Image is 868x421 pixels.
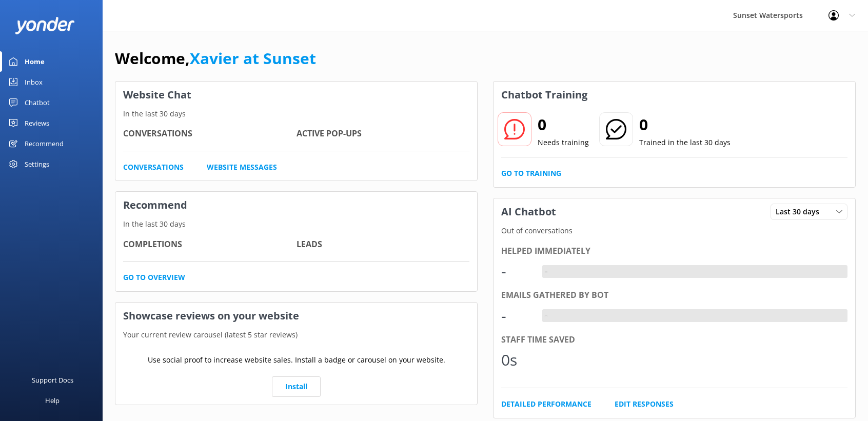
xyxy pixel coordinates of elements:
[115,108,477,119] p: In the last 30 days
[115,82,477,108] h3: Website Chat
[148,354,445,366] p: Use social proof to increase website sales. Install a badge or carousel on your website.
[207,162,277,173] a: Website Messages
[25,51,45,72] div: Home
[25,92,50,113] div: Chatbot
[639,112,731,137] h2: 0
[15,17,74,34] img: yonder-white-logo.png
[25,113,49,133] div: Reviews
[25,154,49,174] div: Settings
[123,238,297,251] h4: Completions
[115,303,477,329] h3: Showcase reviews on your website
[501,398,591,410] a: Detailed Performance
[190,48,316,69] a: Xavier at Sunset
[538,137,589,148] p: Needs training
[115,46,316,71] h1: Welcome,
[32,370,73,390] div: Support Docs
[45,390,60,411] div: Help
[501,304,532,328] div: -
[297,238,470,251] h4: Leads
[123,162,184,173] a: Conversations
[501,245,847,258] div: Helped immediately
[297,127,470,141] h4: Active Pop-ups
[501,168,561,179] a: Go to Training
[123,127,297,141] h4: Conversations
[501,289,847,302] div: Emails gathered by bot
[272,376,321,397] a: Install
[115,329,477,340] p: Your current review carousel (latest 5 star reviews)
[501,259,532,284] div: -
[494,198,564,225] h3: AI Chatbot
[25,133,64,154] div: Recommend
[115,192,477,218] h3: Recommend
[501,333,847,347] div: Staff time saved
[115,218,477,230] p: In the last 30 days
[615,398,674,410] a: Edit Responses
[776,206,825,217] span: Last 30 days
[639,137,731,148] p: Trained in the last 30 days
[501,348,532,372] div: 0s
[25,72,43,92] div: Inbox
[542,309,550,323] div: -
[538,112,589,137] h2: 0
[494,225,855,236] p: Out of conversations
[542,265,550,278] div: -
[123,272,185,283] a: Go to overview
[494,82,595,108] h3: Chatbot Training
